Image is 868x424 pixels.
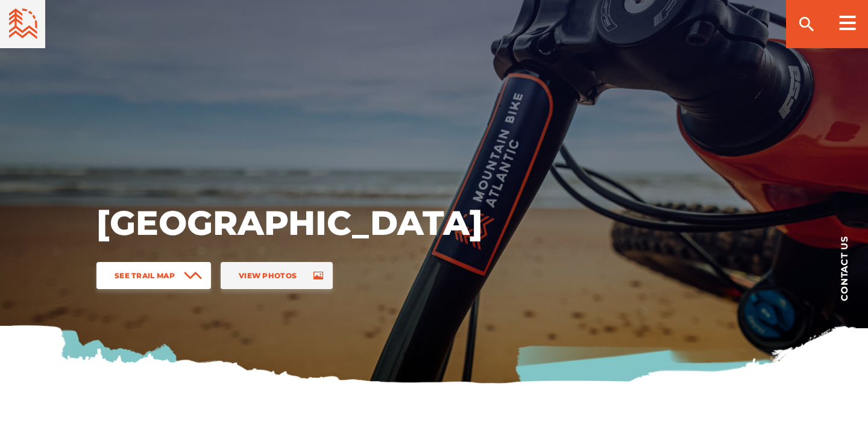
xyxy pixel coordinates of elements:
a: Contact us [820,217,868,319]
span: See Trail Map [115,271,175,280]
span: View Photos [239,271,297,280]
h1: [GEOGRAPHIC_DATA] [96,202,482,244]
a: See Trail Map [96,262,211,289]
ion-icon: search [797,14,816,34]
a: View Photos [221,262,333,289]
span: Contact us [840,235,849,301]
